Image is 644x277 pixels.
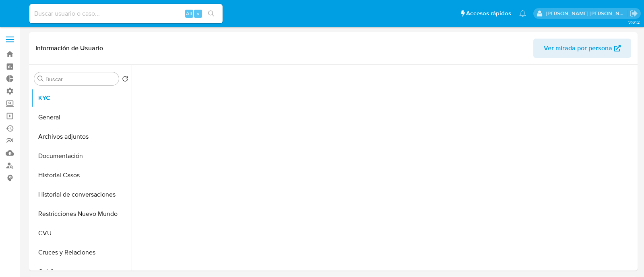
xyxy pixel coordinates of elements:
[31,185,132,204] button: Historial de conversaciones
[29,8,223,19] input: Buscar usuario o caso...
[186,10,192,17] span: Alt
[31,88,132,108] button: KYC
[31,204,132,224] button: Restricciones Nuevo Mundo
[546,10,627,17] p: emmanuel.vitiello@mercadolibre.com
[31,224,132,243] button: CVU
[197,10,199,17] span: s
[466,9,511,18] span: Accesos rápidos
[37,76,44,82] button: Buscar
[544,39,612,58] span: Ver mirada por persona
[45,76,116,83] input: Buscar
[31,127,132,146] button: Archivos adjuntos
[533,39,631,58] button: Ver mirada por persona
[203,8,219,19] button: search-icon
[31,108,132,127] button: General
[519,10,526,17] a: Notificaciones
[31,243,132,262] button: Cruces y Relaciones
[630,9,638,18] a: Salir
[31,146,132,166] button: Documentación
[122,76,128,84] button: Volver al orden por defecto
[31,166,132,185] button: Historial Casos
[35,44,103,52] h1: Información de Usuario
